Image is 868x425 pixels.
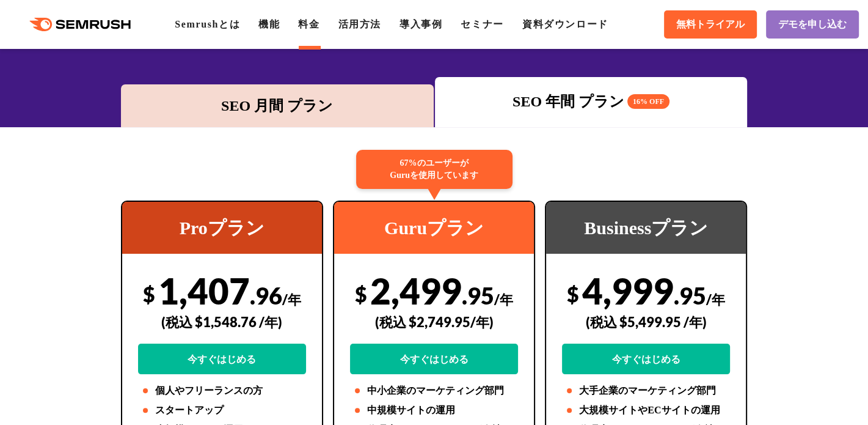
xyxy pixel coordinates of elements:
[258,19,280,29] a: 機能
[494,291,513,308] span: /年
[138,403,306,418] li: スタートアップ
[399,19,442,29] a: 導入事例
[350,383,518,398] li: 中小企業のマーケティング部門
[441,91,742,113] div: SEO 年間 プラン
[350,300,518,344] div: (税込 $2,749.95/年)
[122,202,322,254] div: Proプラン
[546,202,746,254] div: Businessプラン
[298,19,319,29] a: 料金
[461,19,503,29] a: セミナー
[138,300,306,344] div: (税込 $1,548.76 /年)
[562,269,730,374] div: 4,999
[175,19,240,29] a: Semrushとは
[676,18,745,31] span: 無料トライアル
[356,150,512,189] div: 67%のユーザーが Guruを使用しています
[664,10,757,39] a: 無料トライアル
[334,202,534,254] div: Guruプラン
[138,344,306,374] a: 今すぐはじめる
[350,269,518,374] div: 2,499
[250,281,282,309] span: .96
[138,269,306,374] div: 1,407
[462,281,494,309] span: .95
[138,383,306,398] li: 個人やフリーランスの方
[350,344,518,374] a: 今すぐはじめる
[350,403,518,418] li: 中規模サイトの運用
[766,10,859,39] a: デモを申し込む
[355,281,367,306] span: $
[627,94,669,109] span: 16% OFF
[338,19,381,29] a: 活用方法
[522,19,608,29] a: 資料ダウンロード
[562,383,730,398] li: 大手企業のマーケティング部門
[567,281,579,306] span: $
[562,403,730,418] li: 大規模サイトやECサイトの運用
[562,344,730,374] a: 今すぐはじめる
[127,95,428,117] div: SEO 月間 プラン
[282,291,301,308] span: /年
[674,281,706,309] span: .95
[706,291,725,308] span: /年
[562,300,730,344] div: (税込 $5,499.95 /年)
[143,281,155,306] span: $
[778,18,847,31] span: デモを申し込む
